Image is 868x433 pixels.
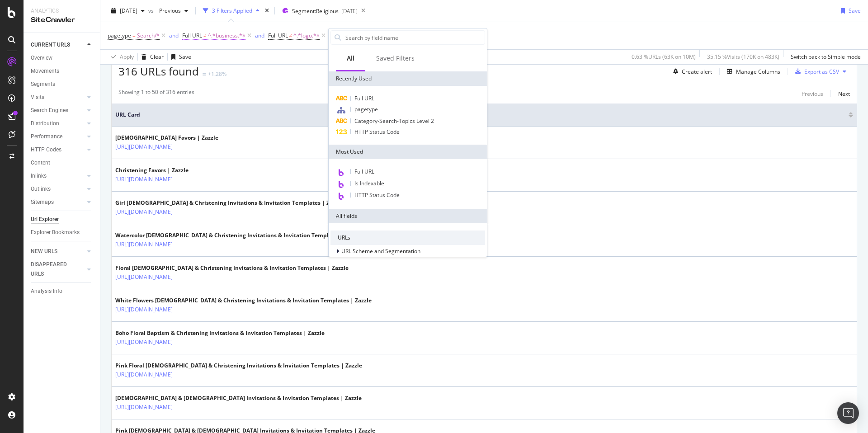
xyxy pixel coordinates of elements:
div: 35.15 % Visits ( 170K on 483K ) [707,53,779,61]
div: CURRENT URLS [31,40,70,50]
a: Explorer Bookmarks [31,228,94,237]
button: Manage Columns [723,66,780,77]
div: White Flowers [DEMOGRAPHIC_DATA] & Christening Invitations & Invitation Templates | Zazzle [115,297,372,305]
div: Christening Favors | Zazzle [115,166,212,174]
div: Distribution [31,119,59,128]
a: Search Engines [31,106,85,115]
a: Sitemaps [31,198,85,207]
div: Inlinks [31,171,47,181]
div: DISAPPEARED URLS [31,260,76,279]
a: [URL][DOMAIN_NAME] [115,273,173,282]
a: DISAPPEARED URLS [31,260,85,279]
button: Segment:Religious[DATE] [278,4,358,18]
img: Equal [203,73,206,75]
a: Overview [31,53,94,63]
span: Full URL [354,168,374,175]
div: Saved Filters [376,54,415,63]
button: 3 Filters Applied [199,4,263,18]
span: Full URL [182,32,202,39]
div: Save [179,53,191,61]
a: HTTP Codes [31,145,85,155]
div: Outlinks [31,184,51,194]
a: [URL][DOMAIN_NAME] [115,403,173,412]
button: Save [837,4,861,18]
div: Clear [150,53,164,61]
div: 0.63 % URLs ( 63K on 10M ) [632,53,696,61]
span: URL Scheme and Segmentation [341,247,420,255]
a: Inlinks [31,171,85,181]
div: Export as CSV [804,68,839,75]
div: Sitemaps [31,198,54,207]
a: Distribution [31,119,85,128]
span: ^.*logo.*$ [293,29,320,42]
a: Performance [31,132,85,141]
div: Performance [31,132,62,141]
div: Girl [DEMOGRAPHIC_DATA] & Christening Invitations & Invitation Templates | Zazzle [115,199,343,207]
div: Previous [802,90,823,98]
a: [URL][DOMAIN_NAME] [115,142,173,151]
div: Save [849,7,861,14]
div: Content [31,158,50,168]
span: pagetype [108,32,131,39]
span: Full URL [354,94,374,102]
button: [DATE] [108,4,148,18]
div: Overview [31,53,52,63]
button: Add Filter [327,30,363,41]
div: Watercolor [DEMOGRAPHIC_DATA] & Christening Invitations & Invitation Templates | Zazzle [115,231,363,240]
button: Create alert [670,64,712,79]
button: Previous [802,88,823,99]
div: All fields [329,209,487,223]
div: URLs [330,231,485,245]
div: Open Intercom Messenger [837,402,859,424]
a: NEW URLS [31,247,85,256]
div: 3 Filters Applied [212,7,252,14]
span: Previous [156,7,181,14]
div: and [255,32,264,39]
div: Analytics [31,7,93,15]
a: Outlinks [31,184,85,194]
span: ^.*business.*$ [208,29,245,42]
a: [URL][DOMAIN_NAME] [115,175,173,184]
div: Recently Used [329,71,487,86]
span: = [132,32,136,39]
span: HTTP Status Code [354,191,400,199]
div: NEW URLS [31,247,57,256]
div: [DEMOGRAPHIC_DATA] Favors | Zazzle [115,134,218,142]
div: Showing 1 to 50 of 316 entries [118,88,194,99]
span: Segment: Religious [292,7,339,15]
a: [URL][DOMAIN_NAME] [115,370,173,379]
span: ≠ [289,32,292,39]
button: Switch back to Simple mode [787,50,861,64]
div: Apply [120,53,134,61]
button: Save [168,50,191,64]
button: Export as CSV [792,64,839,79]
a: Movements [31,66,94,76]
div: Boho Floral Baptism & Christening Invitations & Invitation Templates | Zazzle [115,329,325,337]
div: Visits [31,93,44,102]
span: Full URL [268,32,288,39]
a: [URL][DOMAIN_NAME] [115,207,173,216]
div: All [347,54,354,63]
span: URL Card [115,111,846,119]
div: Manage Columns [736,68,780,75]
a: [URL][DOMAIN_NAME] [115,338,173,347]
button: and [169,31,179,40]
div: Switch back to Simple mode [791,53,861,61]
input: Search by field name [344,31,485,44]
a: Visits [31,93,85,102]
div: Segments [31,80,55,89]
button: Next [838,88,850,99]
span: HTTP Status Code [354,128,400,136]
div: Analysis Info [31,287,62,296]
a: [URL][DOMAIN_NAME] [115,305,173,314]
div: Explorer Bookmarks [31,228,80,237]
div: SiteCrawler [31,15,93,25]
button: Previous [156,4,192,18]
div: Create alert [682,68,712,75]
div: Url Explorer [31,215,59,224]
span: 2025 Aug. 1st [120,7,137,14]
span: 316 URLs found [118,64,199,79]
span: pagetype [354,105,378,113]
div: +1.28% [208,70,226,78]
span: Search/* [137,29,160,42]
